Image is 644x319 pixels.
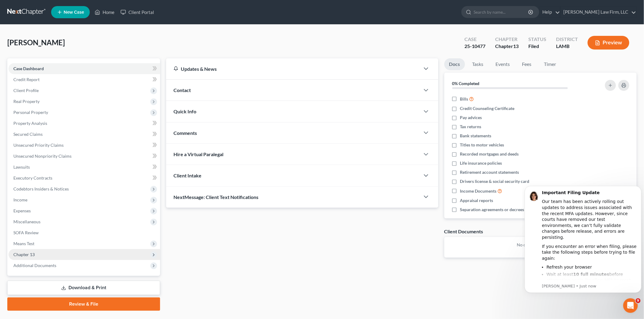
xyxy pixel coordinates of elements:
[173,173,201,178] span: Client Intake
[92,7,117,18] a: Home
[9,151,160,162] a: Unsecured Nonpriority Claims
[452,81,480,86] strong: 0% Completed
[13,164,30,170] span: Lawsuits
[460,124,481,130] span: Tax returns
[9,162,160,173] a: Lawsuits
[556,36,578,43] div: District
[173,130,197,136] span: Comments
[460,169,519,175] span: Retirement account statements
[13,88,39,93] span: Client Profile
[13,219,40,224] span: Miscellaneous
[13,175,52,180] span: Executory Contracts
[9,140,160,151] a: Unsecured Priority Claims
[460,115,482,121] span: Pay advices
[460,188,497,194] span: Income Documents
[13,197,27,202] span: Income
[13,142,64,148] span: Unsecured Priority Claims
[173,108,196,114] span: Quick Info
[495,43,519,50] div: Chapter
[173,87,191,93] span: Contact
[561,7,636,18] a: [PERSON_NAME] Law Firm, LLC
[444,228,483,235] div: Client Documents
[173,151,223,157] span: Hire a Virtual Paralegal
[460,96,468,102] span: Bills
[13,208,31,213] span: Expenses
[173,66,413,72] div: Updates & News
[13,153,72,159] span: Unsecured Nonpriority Claims
[13,110,48,115] span: Personal Property
[9,74,160,85] a: Credit Report
[7,38,65,47] span: [PERSON_NAME]
[460,197,493,204] span: Appraisal reports
[460,142,504,148] span: Titles to motor vehicles
[13,186,69,191] span: Codebtors Insiders & Notices
[13,241,34,246] span: Means Test
[464,36,485,43] div: Case
[173,194,258,200] span: NextMessage: Client Text Notifications
[13,99,40,104] span: Real Property
[460,133,492,139] span: Bank statements
[467,58,488,70] a: Tasks
[7,281,160,295] a: Download & Print
[13,77,40,82] span: Credit Report
[528,43,546,50] div: Filed
[449,242,632,248] p: No client documents yet.
[13,66,44,71] span: Case Dashboard
[522,178,644,316] iframe: Intercom notifications message
[474,6,529,18] input: Search by name...
[444,58,465,70] a: Docs
[9,118,160,129] a: Property Analysis
[636,298,641,303] span: 9
[588,36,629,50] button: Preview
[13,252,35,257] span: Chapter 13
[517,58,537,70] a: Fees
[623,298,638,313] iframe: Intercom live chat
[464,43,485,50] div: 25-10477
[513,43,519,49] span: 13
[13,230,39,235] span: SOFA Review
[9,129,160,140] a: Secured Claims
[556,43,578,50] div: LAMB
[13,132,43,137] span: Secured Claims
[460,178,530,184] span: Drivers license & social security card
[460,105,515,111] span: Credit Counseling Certificate
[460,207,546,213] span: Separation agreements or decrees of divorces
[117,7,157,18] a: Client Portal
[7,297,160,311] a: Review & File
[495,36,519,43] div: Chapter
[9,63,160,74] a: Case Dashboard
[9,173,160,184] a: Executory Contracts
[9,227,160,238] a: SOFA Review
[460,151,519,157] span: Recorded mortgages and deeds
[540,7,560,18] a: Help
[13,263,56,268] span: Additional Documents
[539,58,561,70] a: Timer
[460,160,502,166] span: Life insurance policies
[528,36,546,43] div: Status
[13,121,47,126] span: Property Analysis
[64,10,84,15] span: New Case
[491,58,515,70] a: Events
